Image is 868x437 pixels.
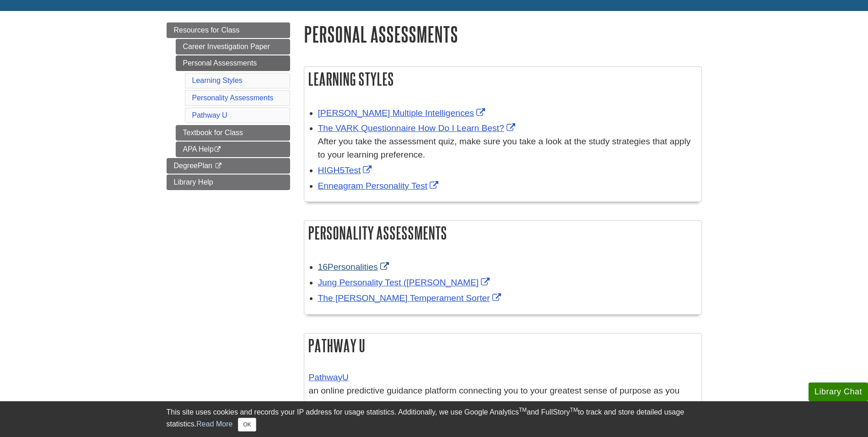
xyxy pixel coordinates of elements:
[214,147,221,153] i: This link opens in a new window
[167,22,290,190] div: Guide Page Menu
[318,123,518,133] a: Link opens in new window
[318,181,441,191] a: Link opens in new window
[174,162,213,169] span: DegreePlan
[192,111,227,119] a: Pathway U
[309,372,349,382] a: PathwayU
[167,22,290,38] a: Resources for Class
[238,418,256,432] button: Close
[176,39,290,55] a: Career Investigation Paper
[176,125,290,141] a: Textbook for Class
[176,55,290,71] a: Personal Assessments
[167,158,290,174] a: DegreePlan
[167,407,702,432] div: This site uses cookies and records your IP address for usage statistics. Additionally, we use Goo...
[174,26,240,34] span: Resources for Class
[318,293,503,303] a: Link opens in new window
[192,94,274,102] a: Personality Assessments
[809,382,868,401] button: Library Chat
[192,76,243,84] a: Learning Styles
[519,407,527,413] sup: TM
[214,163,222,169] i: This link opens in a new window
[318,165,374,175] a: Link opens in new window
[304,221,701,245] h2: Personality Assessments
[176,142,290,157] a: APA Help
[174,178,213,186] span: Library Help
[167,175,290,190] a: Library Help
[318,135,697,162] div: After you take the assessment quiz, make sure you take a look at the study strategies that apply ...
[304,22,702,46] h1: Personal Assessments
[318,278,492,287] a: Link opens in new window
[304,67,701,91] h2: Learning Styles
[304,333,701,358] h2: Pathway U
[196,420,232,428] a: Read More
[309,371,697,410] div: an online predictive guidance platform connecting you to your greatest sense of purpose as you ma...
[318,262,391,272] a: Link opens in new window
[318,108,487,118] a: Link opens in new window
[570,407,578,413] sup: TM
